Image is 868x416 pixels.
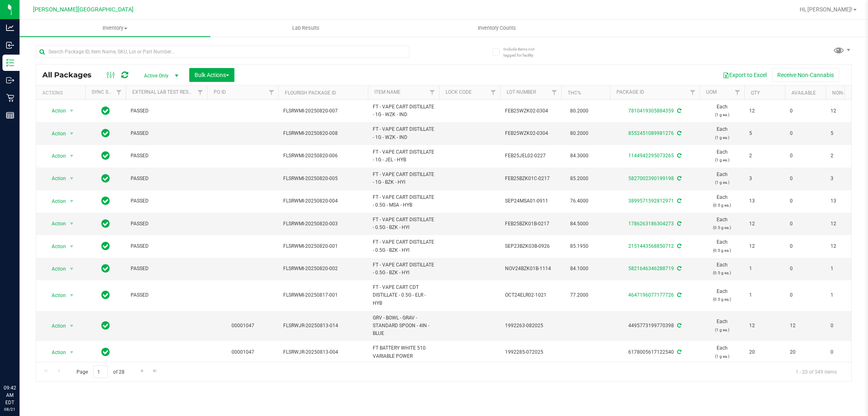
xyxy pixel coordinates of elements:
span: FLSRWJR-20250813-014 [283,322,363,330]
a: Filter [731,86,744,99]
p: 08/21 [4,406,16,412]
p: (1 g ea.) [704,111,739,119]
a: 5821646346288719 [628,266,674,271]
span: 1 [831,291,861,299]
span: FT - VAPE CART CDT DISTILLATE - 0.5G - ELR - HYB [373,284,434,307]
span: 3 [831,175,861,183]
span: All Packages [42,70,100,79]
a: Filter [426,86,439,99]
span: Sync from Compliance System [676,292,681,298]
p: 09:42 AM EDT [4,384,16,406]
span: Each [704,261,739,277]
p: (1 g ea.) [704,156,739,164]
span: 0 [790,107,821,115]
a: 00001047 [232,349,254,355]
span: In Sync [101,128,110,139]
span: 85.1950 [566,240,593,252]
span: FT - VAPE CART DISTILLATE - 1G - WZK - IND [373,125,434,141]
span: PASSED [131,130,202,137]
span: FT - VAPE CART DISTILLATE - 1G - WZK - IND [373,103,434,119]
span: 85.2000 [566,173,593,185]
p: (1 g ea.) [704,352,739,360]
span: FEB25WZK02-0304 [505,107,556,115]
span: OCT24ELR02-1021 [505,291,556,299]
a: Filter [487,86,500,99]
span: In Sync [101,289,110,301]
span: Each [704,171,739,186]
span: FEB25BZK01C-0217 [505,175,556,183]
p: (1 g ea.) [704,134,739,141]
span: FLSRWMI-20250820-003 [283,220,363,228]
a: Package ID [617,89,644,95]
span: FLSRWMI-20250820-007 [283,107,363,115]
a: 2151443568850712 [628,243,674,249]
span: FEB25JEL02-0227 [505,152,556,160]
span: select [67,347,77,358]
span: select [67,150,77,162]
span: FT BATTERY WHITE 510 VARIABLE POWER [373,344,434,360]
span: FT - VAPE CART DISTILLATE - 1G - JEL - HYB [373,148,434,164]
span: 1992263-082025 [505,322,556,330]
a: THC% [568,90,581,96]
span: Each [704,238,739,254]
span: 84.3000 [566,150,593,162]
span: Each [704,103,739,119]
p: (0.5 g ea.) [704,247,739,254]
a: Available [791,90,816,96]
a: 5827002390199198 [628,176,674,181]
a: 1786263186304273 [628,221,674,227]
span: PASSED [131,175,202,183]
span: 12 [831,107,861,115]
span: Sync from Compliance System [676,221,681,227]
span: 0 [790,291,821,299]
span: 84.5000 [566,218,593,230]
a: Filter [686,86,700,99]
span: 1 [749,265,780,273]
inline-svg: Inbound [6,41,14,49]
span: Sync from Compliance System [676,266,681,271]
span: In Sync [101,105,110,117]
a: Go to the next page [136,365,148,376]
span: 5 [831,130,861,137]
span: 12 [831,242,861,250]
span: 2 [831,152,861,160]
inline-svg: Analytics [6,24,14,32]
p: (0.5 g ea.) [704,269,739,277]
span: 0 [831,348,861,356]
div: 6178005617122540 [609,348,701,356]
span: PASSED [131,265,202,273]
span: FEB25WZK02-0304 [505,130,556,137]
span: Action [44,263,66,275]
span: Action [44,128,66,139]
span: 84.1000 [566,263,593,275]
span: Sync from Compliance System [676,108,681,114]
span: PASSED [131,220,202,228]
p: (1 g ea.) [704,326,739,334]
a: Flourish Package ID [285,90,336,96]
span: select [67,290,77,301]
span: FT - VAPE CART DISTILLATE - 0.5G - BZK - HYI [373,261,434,277]
span: 0 [790,175,821,183]
span: FLSRWMI-20250820-006 [283,152,363,160]
span: Each [704,125,739,141]
span: Include items not tagged for facility [503,46,544,58]
span: 3 [749,175,780,183]
a: PO ID [214,89,226,95]
a: Inventory [20,20,210,37]
input: Search Package ID, Item Name, SKU, Lot or Part Number... [36,46,409,58]
span: Action [44,173,66,184]
span: Each [704,344,739,360]
inline-svg: Retail [6,94,14,102]
span: Bulk Actions [195,72,229,78]
span: Hi, [PERSON_NAME]! [800,6,853,13]
span: Inventory Counts [467,24,527,32]
span: select [67,241,77,252]
span: 1 [831,265,861,273]
span: 77.2000 [566,289,593,301]
span: 20 [749,348,780,356]
span: 12 [749,220,780,228]
a: Item Name [374,89,400,95]
span: PASSED [131,107,202,115]
a: 3899571592812971 [628,198,674,204]
span: 0 [790,152,821,160]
